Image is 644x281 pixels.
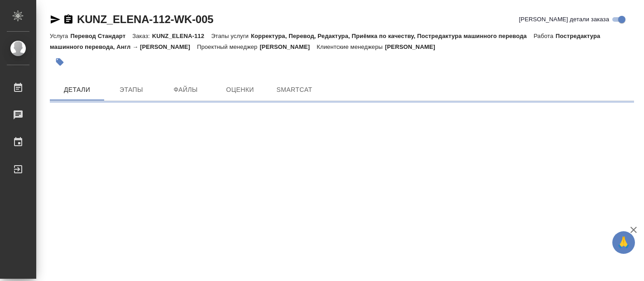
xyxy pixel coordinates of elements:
[519,15,609,24] span: [PERSON_NAME] детали заказа
[616,233,631,252] span: 🙏
[63,14,74,25] button: Скопировать ссылку
[273,84,316,95] span: SmartCat
[132,33,152,39] p: Заказ:
[164,84,207,95] span: Файлы
[152,33,211,39] p: KUNZ_ELENA-112
[50,52,70,72] button: Добавить тэг
[317,43,385,50] p: Клиентские менеджеры
[211,33,251,39] p: Этапы услуги
[77,13,213,25] a: KUNZ_ELENA-112-WK-005
[218,84,262,95] span: Оценки
[612,231,635,254] button: 🙏
[197,43,260,50] p: Проектный менеджер
[385,43,442,50] p: [PERSON_NAME]
[70,33,132,39] p: Перевод Стандарт
[251,33,533,39] p: Корректура, Перевод, Редактура, Приёмка по качеству, Постредактура машинного перевода
[260,43,317,50] p: [PERSON_NAME]
[533,33,556,39] p: Работа
[50,14,61,25] button: Скопировать ссылку для ЯМессенджера
[50,33,70,39] p: Услуга
[110,84,153,95] span: Этапы
[55,84,99,95] span: Детали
